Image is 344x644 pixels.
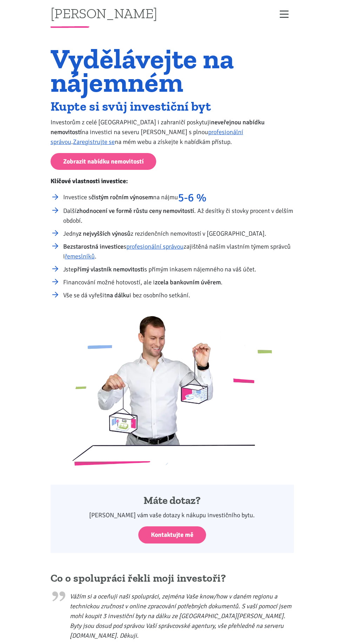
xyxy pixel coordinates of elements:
[275,8,294,20] button: Zobrazit menu
[51,153,156,170] a: Zobrazit nabídku nemovitostí
[63,192,294,203] li: Investice s na nájmu
[74,265,144,273] strong: přímý vlastník nemovitosti
[63,243,124,250] strong: Bezstarostná investice
[51,101,294,112] h2: Kupte si svůj investiční byt
[51,47,294,94] h1: Vydělávejte na nájemném
[63,277,294,287] li: Financování možné hotovostí, ale i .
[63,290,294,300] li: Vše se dá vyřešit i bez osobního setkání.
[63,264,294,274] li: Jste s přímým inkasem nájemného na váš účet.
[63,206,294,226] li: Další . Až desítky či stovky procent v delším období.
[106,291,130,299] strong: na dálku
[51,176,294,186] p: Klíčové vlastnosti investice:
[51,117,294,147] p: Investorům z celé [GEOGRAPHIC_DATA] i zahraničí poskytuji na investici na severu [PERSON_NAME] s ...
[73,138,115,146] a: Zaregistrujte se
[79,230,131,237] strong: z nejvyšších výnosů
[126,243,184,250] a: profesionální správou
[60,494,284,507] h4: Máte dotaz?
[63,242,294,261] li: s zajištěná naším vlastním týmem správců i .
[51,128,243,146] a: profesionální správou
[51,118,265,136] strong: neveřejnou nabídku nemovitostí
[51,6,157,20] a: [PERSON_NAME]
[63,229,294,238] li: Jedny z rezidenčních nemovitostí v [GEOGRAPHIC_DATA].
[91,193,153,201] strong: čistým ročním výnosem
[155,278,221,286] strong: zcela bankovním úvěrem
[138,526,206,543] a: Kontaktujte mě
[77,207,194,215] strong: zhodnocení ve formě růstu ceny nemovitostí
[178,191,206,205] strong: 5-6 %
[51,572,294,585] h2: Co o spolupráci řekli moji investoři?
[60,510,284,520] p: [PERSON_NAME] vám vaše dotazy k nákupu investičního bytu.
[65,252,95,260] a: řemeslníků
